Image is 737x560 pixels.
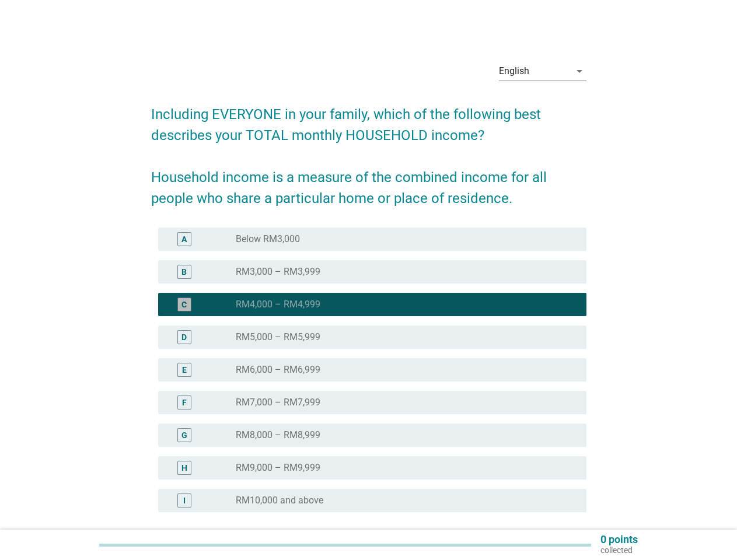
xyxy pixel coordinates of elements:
div: A [181,233,187,246]
p: collected [600,545,638,555]
h2: Including EVERYONE in your family, which of the following best describes your TOTAL monthly HOUSE... [151,92,586,209]
label: RM8,000 – RM8,999 [236,429,320,441]
div: E [182,364,187,376]
div: G [181,429,187,442]
p: 0 points [600,534,638,545]
label: RM10,000 and above [236,495,323,506]
div: H [181,462,187,474]
label: RM6,000 – RM6,999 [236,364,320,376]
label: RM7,000 – RM7,999 [236,397,320,408]
i: arrow_drop_down [572,64,586,78]
div: I [183,495,186,507]
label: Below RM3,000 [236,233,300,245]
label: RM9,000 – RM9,999 [236,462,320,474]
label: RM5,000 – RM5,999 [236,331,320,343]
label: RM4,000 – RM4,999 [236,299,320,310]
div: English [499,66,529,76]
div: F [182,397,187,409]
div: C [181,299,187,311]
div: D [181,331,187,344]
div: B [181,266,187,278]
label: RM3,000 – RM3,999 [236,266,320,278]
